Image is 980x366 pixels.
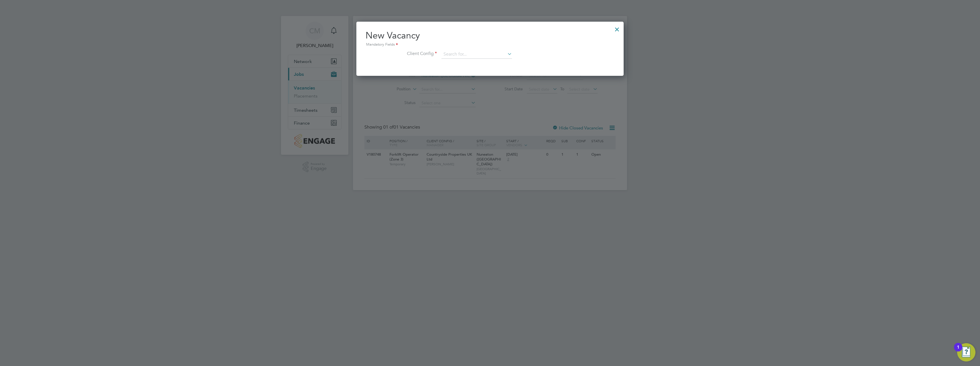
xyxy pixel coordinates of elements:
[366,42,614,48] div: Mandatory Fields
[366,51,437,57] label: Client Config
[957,347,959,355] div: 1
[441,50,512,59] input: Search for...
[366,30,614,48] h2: New Vacancy
[957,343,975,361] button: Open Resource Center, 1 new notification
